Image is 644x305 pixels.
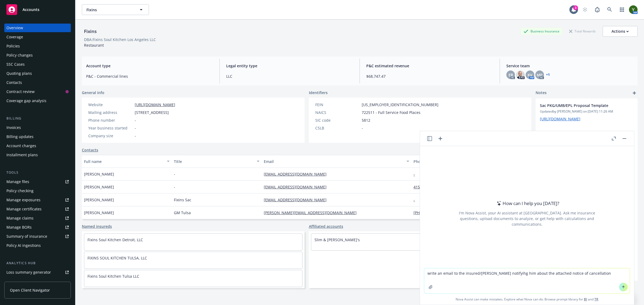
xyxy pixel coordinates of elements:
[315,110,360,115] div: NAICS
[6,33,23,41] div: Coverage
[604,4,615,15] a: Search
[84,184,114,190] span: [PERSON_NAME]
[536,126,638,159] div: Proposal TulsaUpdatedby [PERSON_NAME] on [DATE] 8:35 AM[URL][DOMAIN_NAME] [URL][DOMAIN_NAME]
[414,210,451,215] a: [PHONE_NUMBER]
[174,197,191,203] span: Fixins Sac
[6,187,34,195] div: Policy checking
[540,103,619,108] span: Sac PKG/UMB/EPL Proposal Template
[23,8,39,12] span: Accounts
[516,70,525,79] img: photo
[414,159,475,164] div: Phone number
[314,237,360,242] a: Slim & [PERSON_NAME]'s
[6,205,42,213] div: Manage certificates
[546,73,550,76] a: +1
[414,172,419,177] a: -
[4,60,71,69] a: SSC Cases
[88,133,133,139] div: Company size
[264,159,403,164] div: Email
[135,110,169,115] span: [STREET_ADDRESS]
[84,210,114,215] span: [PERSON_NAME]
[88,125,133,131] div: Year business started
[88,110,133,115] div: Mailing address
[174,159,254,164] div: Title
[6,142,36,150] div: Account charges
[6,78,22,87] div: Contacts
[4,96,71,105] a: Coverage gap analysis
[174,171,175,177] span: -
[4,123,71,132] a: Invoices
[4,232,71,241] a: Summary of insurance
[315,125,360,131] div: CSLB
[4,2,71,17] a: Accounts
[592,4,603,15] a: Report a Bug
[6,151,38,159] div: Installment plans
[4,261,71,266] div: Analytics hub
[6,69,32,78] div: Quoting plans
[422,294,632,305] span: Nova Assist can make mistakes. Explore what Nova can do: Browse prompt library for and
[86,7,133,13] span: Fixins
[508,72,513,78] span: ER
[264,197,331,202] a: [EMAIL_ADDRESS][DOMAIN_NAME]
[631,90,638,96] a: add
[84,37,156,42] div: DBA: Fixins Soul Kitchen Los Angeles LLC
[82,155,172,168] button: Full name
[86,73,213,79] span: P&C - Commercial lines
[366,73,493,79] span: $68,747.47
[315,117,360,123] div: SIC code
[4,33,71,41] a: Coverage
[87,237,143,242] a: Fixins Soul Kitchen Detroit, LLC
[6,24,23,32] div: Overview
[4,24,71,32] a: Overview
[6,42,20,50] div: Policies
[540,109,633,114] span: Updated by [PERSON_NAME] on [DATE] 11:26 AM
[573,5,578,10] div: 3
[4,268,71,277] a: Loss summary generator
[84,159,164,164] div: Full name
[174,210,191,215] span: GM Tulsa
[6,196,41,204] div: Manage exposures
[584,297,587,302] a: BI
[6,60,25,69] div: SSC Cases
[506,63,633,69] span: Service team
[4,51,71,59] a: Policy changes
[315,102,360,107] div: FEIN
[10,287,50,293] span: Open Client Navigator
[4,223,71,232] a: Manage BORs
[6,87,35,96] div: Contract review
[536,90,547,96] span: Notes
[88,102,133,107] div: Website
[4,196,71,204] a: Manage exposures
[135,133,136,139] span: -
[603,26,638,37] button: Actions
[4,87,71,96] a: Contract review
[537,72,543,78] span: MP
[88,117,133,123] div: Phone number
[521,28,562,35] div: Business Insurance
[82,147,98,153] a: Contacts
[6,96,46,105] div: Coverage gap analysis
[362,125,363,131] span: -
[612,26,629,36] div: Actions
[411,155,483,168] button: Phone number
[4,42,71,50] a: Policies
[174,184,175,190] span: -
[414,184,439,189] a: 4152905002
[82,28,99,35] div: Fixins
[528,72,532,78] span: KV
[536,98,638,126] div: Sac PKG/UMB/EPL Proposal TemplateUpdatedby [PERSON_NAME] on [DATE] 11:26 AM[URL][DOMAIN_NAME]
[4,170,71,175] div: Tools
[6,123,21,132] div: Invoices
[264,172,331,177] a: [EMAIL_ADDRESS][DOMAIN_NAME]
[362,102,438,107] span: [US_EMPLOYER_IDENTIFICATION_NUMBER]
[366,63,493,69] span: P&C estimated revenue
[82,224,112,229] a: Named insureds
[4,151,71,159] a: Installment plans
[84,43,104,48] span: Restaurant
[6,132,34,141] div: Billing updates
[86,63,213,69] span: Account type
[226,73,353,79] span: LLC
[4,142,71,150] a: Account charges
[580,4,590,15] a: Start snowing
[262,155,411,168] button: Email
